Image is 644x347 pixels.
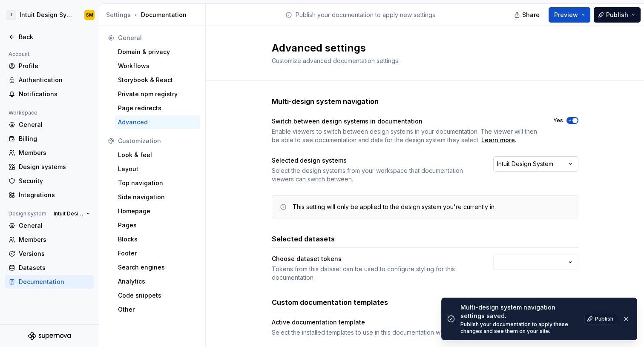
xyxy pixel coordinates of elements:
[5,132,94,146] a: Billing
[5,73,94,87] a: Authentication
[118,277,197,286] div: Analytics
[272,57,400,64] span: Customize advanced documentation settings.
[115,45,200,59] a: Domain & privacy
[28,332,71,340] svg: Supernova Logo
[272,318,478,327] div: Active documentation template
[272,234,335,244] h3: Selected datasets
[19,76,90,84] div: Authentication
[118,76,197,84] div: Storybook & React
[5,233,94,247] a: Members
[118,104,197,112] div: Page redirects
[272,127,538,144] div: Enable viewers to switch between design systems in your documentation. The viewer will then be ab...
[19,163,90,171] div: Design systems
[595,315,613,322] span: Publish
[549,7,590,23] button: Preview
[54,210,83,217] span: Intuit Design System
[118,193,197,201] div: Side navigation
[118,291,197,300] div: Code snippets
[460,321,579,335] div: Publish your documentation to apply these changes and see them on your site.
[118,118,197,126] div: Advanced
[5,118,94,132] a: General
[19,264,90,272] div: Datasets
[118,249,197,258] div: Footer
[493,156,578,172] button: Intuit Design System
[272,297,388,307] h3: Custom documentation templates
[115,218,200,232] a: Pages
[118,48,197,56] div: Domain & privacy
[115,176,200,190] a: Top navigation
[19,177,90,185] div: Security
[497,160,553,168] div: Intuit Design System
[522,11,540,19] span: Share
[19,62,90,70] div: Profile
[86,11,93,18] div: SM
[272,255,478,263] div: Choose dataset tokens
[272,156,478,165] div: Selected design systems
[19,149,90,157] div: Members
[5,275,94,289] a: Documentation
[272,41,568,55] h2: Advanced settings
[118,207,197,215] div: Homepage
[481,136,515,144] a: Learn more
[19,135,90,143] div: Billing
[594,7,641,23] button: Publish
[2,6,97,24] button: IIntuit Design SystemSM
[5,219,94,232] a: General
[554,11,578,19] span: Preview
[115,73,200,87] a: Storybook & React
[5,247,94,261] a: Versions
[106,11,131,19] button: Settings
[272,166,478,184] div: Select the design systems from your workspace that documentation viewers can switch between.
[510,7,545,23] button: Share
[5,160,94,174] a: Design systems
[115,261,200,274] a: Search engines
[115,148,200,162] a: Look & feel
[115,87,200,101] a: Private npm registry
[606,11,628,19] span: Publish
[272,265,478,282] div: Tokens from this dataset can be used to configure styling for this documentation.
[5,59,94,73] a: Profile
[115,232,200,246] a: Blocks
[118,235,197,244] div: Blocks
[19,249,90,258] div: Versions
[115,289,200,302] a: Code snippets
[118,151,197,159] div: Look & feel
[118,137,197,145] div: Customization
[118,179,197,187] div: Top navigation
[460,303,579,320] div: Multi-design system navigation settings saved.
[19,191,90,199] div: Integrations
[118,221,197,229] div: Pages
[480,136,516,143] span: .
[115,275,200,288] a: Analytics
[296,11,437,19] p: Publish your documentation to apply new settings.
[19,90,90,98] div: Notifications
[106,11,202,19] div: Documentation
[115,247,200,260] a: Footer
[115,204,200,218] a: Homepage
[19,278,90,286] div: Documentation
[118,62,197,70] div: Workflows
[118,34,197,42] div: General
[19,235,90,244] div: Members
[5,49,33,59] div: Account
[5,261,94,275] a: Datasets
[5,30,94,44] a: Back
[5,87,94,101] a: Notifications
[272,117,538,126] div: Switch between design systems in documentation
[19,33,90,41] div: Back
[118,90,197,98] div: Private npm registry
[5,209,50,219] div: Design system
[115,101,200,115] a: Page redirects
[5,174,94,188] a: Security
[118,305,197,314] div: Other
[19,221,90,230] div: General
[19,120,90,129] div: General
[293,203,496,211] div: This setting will only be applied to the design system you're currently in.
[115,59,200,73] a: Workflows
[584,313,617,325] button: Publish
[5,146,94,160] a: Members
[118,263,197,272] div: Search engines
